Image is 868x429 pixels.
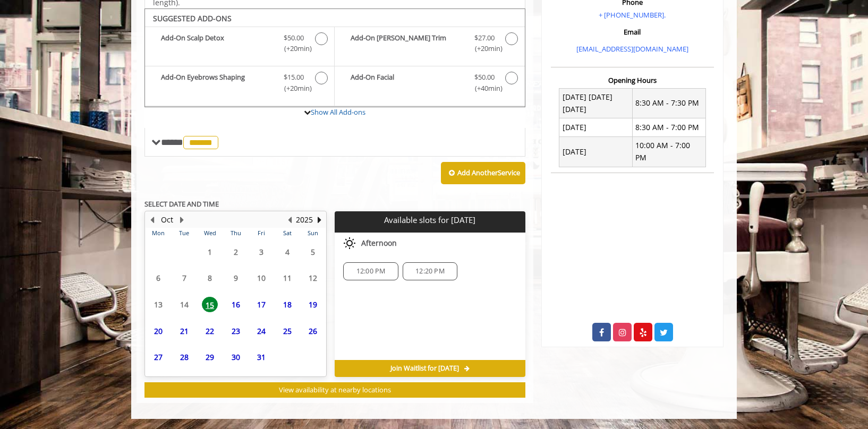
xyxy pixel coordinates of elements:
td: [DATE] [559,136,633,167]
th: Mon [146,228,171,238]
td: [DATE] [DATE] [DATE] [559,88,633,118]
span: 25 [279,323,295,339]
span: $15.00 [284,72,304,83]
span: 19 [305,297,321,312]
b: SELECT DATE AND TIME [144,199,219,209]
td: Select day20 [146,318,171,344]
span: 23 [228,323,244,339]
b: SUGGESTED ADD-ONS [153,13,232,23]
span: $50.00 [284,32,304,44]
span: 20 [150,323,166,339]
button: View availability at nearby locations [144,382,525,398]
span: 28 [176,349,192,365]
span: Join Waitlist for [DATE] [390,364,459,373]
span: (+20min ) [278,43,310,54]
th: Sat [274,228,300,238]
h3: Opening Hours [551,76,714,84]
button: Next Month [177,214,186,226]
span: 21 [176,323,192,339]
span: 16 [228,297,244,312]
span: 17 [253,297,269,312]
button: 2025 [296,214,313,226]
td: 10:00 AM - 7:00 PM [632,136,705,167]
td: 8:30 AM - 7:30 PM [632,88,705,118]
td: Select day21 [171,318,197,344]
td: Select day16 [223,291,248,318]
span: 29 [202,349,218,365]
span: 26 [305,323,321,339]
img: afternoon slots [343,237,356,250]
label: Add-On Eyebrows Shaping [150,72,329,97]
label: Add-On Beard Trim [340,32,519,57]
a: + [PHONE_NUMBER]. [599,10,666,20]
button: Oct [161,214,173,226]
p: Available slots for [DATE] [339,216,521,225]
th: Thu [223,228,248,238]
td: Select day26 [300,318,326,344]
th: Tue [171,228,197,238]
span: (+20min ) [469,43,500,54]
td: Select day17 [249,291,274,318]
b: Add-On [PERSON_NAME] Trim [351,32,463,55]
b: Add-On Facial [351,72,463,94]
button: Previous Month [148,214,156,226]
span: 31 [253,349,269,365]
td: Select day15 [197,291,223,318]
span: 30 [228,349,244,365]
td: Select day19 [300,291,326,318]
button: Next Year [315,214,324,226]
span: $50.00 [474,72,495,83]
label: Add-On Facial [340,72,519,97]
span: Afternoon [361,239,397,247]
td: Select day29 [197,344,223,371]
td: Select day25 [274,318,300,344]
span: 22 [202,323,218,339]
span: (+20min ) [278,83,310,94]
button: Previous Year [285,214,294,226]
td: Select day31 [249,344,274,371]
div: 12:20 PM [403,262,457,280]
span: 12:20 PM [415,267,445,276]
b: Add Another Service [457,168,520,177]
b: Add-On Scalp Detox [161,32,273,55]
span: $27.00 [474,32,495,44]
button: Add AnotherService [441,162,525,184]
span: 15 [202,297,218,312]
span: (+40min ) [469,83,500,94]
th: Sun [300,228,326,238]
td: Select day30 [223,344,248,371]
td: Select day24 [249,318,274,344]
th: Fri [249,228,274,238]
td: [DATE] [559,118,633,136]
td: Select day28 [171,344,197,371]
div: The Made Man Haircut Add-onS [144,8,525,107]
div: 12:00 PM [343,262,398,280]
b: Add-On Eyebrows Shaping [161,72,273,94]
span: 12:00 PM [356,267,386,276]
td: 8:30 AM - 7:00 PM [632,118,705,136]
span: 18 [279,297,295,312]
td: Select day18 [274,291,300,318]
span: 24 [253,323,269,339]
span: View availability at nearby locations [279,385,391,394]
label: Add-On Scalp Detox [150,32,329,57]
span: 27 [150,349,166,365]
td: Select day23 [223,318,248,344]
th: Wed [197,228,223,238]
h3: Email [554,28,711,36]
td: Select day22 [197,318,223,344]
a: Show All Add-ons [311,107,365,117]
a: [EMAIL_ADDRESS][DOMAIN_NAME] [576,44,688,54]
td: Select day27 [146,344,171,371]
